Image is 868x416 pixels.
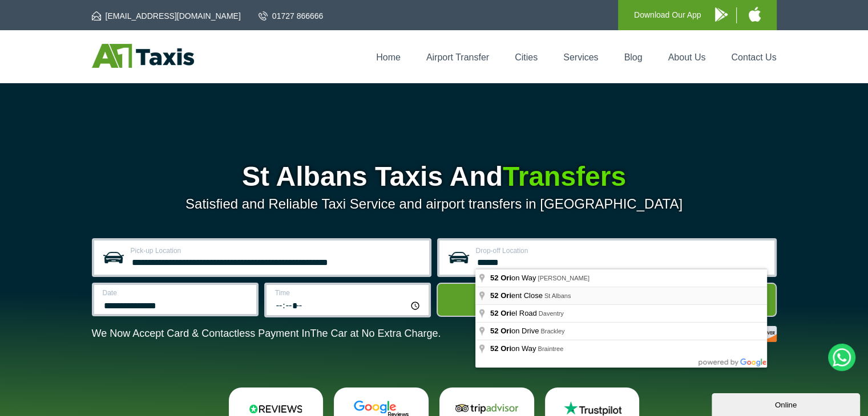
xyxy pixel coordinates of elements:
[544,292,571,299] span: St Albans
[476,247,768,254] label: Drop-off Location
[500,274,511,282] span: Ori
[490,344,538,353] span: on Way
[426,52,489,62] a: Airport Transfer
[103,289,249,296] label: Date
[715,7,728,22] img: A1 Taxis Android App
[503,161,626,191] span: Transfers
[490,274,538,282] span: on Way
[540,328,564,335] span: Brackley
[668,52,706,62] a: About Us
[500,344,511,353] span: Ori
[92,163,777,190] h1: St Albans Taxis And
[624,52,642,62] a: Blog
[490,327,540,335] span: on Drive
[490,291,498,300] span: 52
[634,8,701,22] p: Download Our App
[376,52,401,62] a: Home
[490,344,498,353] span: 52
[275,289,422,296] label: Time
[538,345,563,352] span: Braintree
[712,391,862,416] iframe: chat widget
[731,52,776,62] a: Contact Us
[539,310,564,317] span: Daventry
[490,274,498,282] span: 52
[490,291,544,300] span: ent Close
[92,196,777,212] p: Satisfied and Reliable Taxi Service and airport transfers in [GEOGRAPHIC_DATA]
[500,309,511,317] span: Ori
[92,44,194,68] img: A1 Taxis St Albans LTD
[500,291,511,300] span: Ori
[310,328,441,339] span: The Car at No Extra Charge.
[563,52,598,62] a: Services
[92,10,241,22] a: [EMAIL_ADDRESS][DOMAIN_NAME]
[437,283,777,317] button: Get Quote
[490,309,498,317] span: 52
[490,309,539,317] span: el Road
[749,7,761,22] img: A1 Taxis iPhone App
[515,52,538,62] a: Cities
[131,247,422,254] label: Pick-up Location
[490,327,498,335] span: 52
[500,327,511,335] span: Ori
[538,275,589,282] span: [PERSON_NAME]
[259,10,324,22] a: 01727 866666
[92,328,441,340] p: We Now Accept Card & Contactless Payment In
